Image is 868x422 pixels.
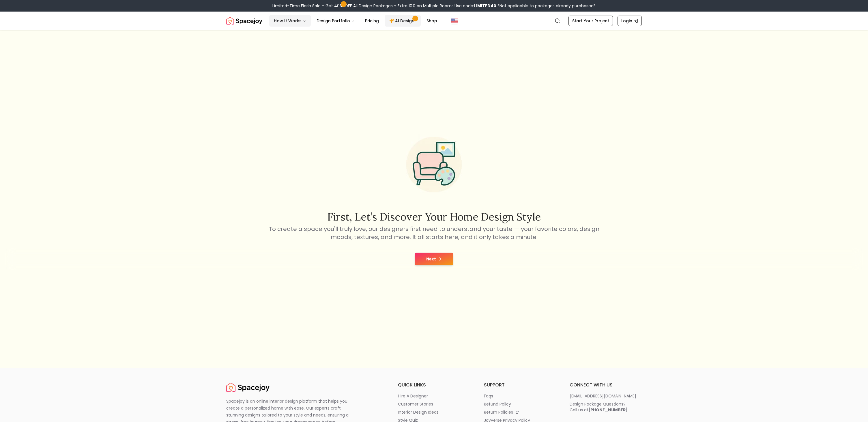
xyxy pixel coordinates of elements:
[570,401,642,413] a: Design Package Questions?Call us at[PHONE_NUMBER]
[398,409,470,415] a: interior design ideas
[484,382,556,388] h6: support
[570,393,636,399] p: [EMAIL_ADDRESS][DOMAIN_NAME]
[226,382,270,393] a: Spacejoy
[398,401,470,407] a: customer stories
[398,382,470,388] h6: quick links
[568,16,613,26] a: Start Your Project
[226,15,262,27] img: Spacejoy Logo
[474,3,496,9] b: LIMITED40
[484,409,513,415] p: return policies
[484,393,556,399] a: faqs
[268,225,600,241] p: To create a space you'll truly love, our designers first need to understand your taste — your fav...
[398,409,439,415] p: interior design ideas
[484,401,511,407] p: refund policy
[570,393,642,399] a: [EMAIL_ADDRESS][DOMAIN_NAME]
[269,15,442,27] nav: Main
[360,15,384,27] a: Pricing
[496,3,596,9] span: *Not applicable to packages already purchased*
[484,401,556,407] a: refund policy
[398,401,433,407] p: customer stories
[397,127,471,201] img: Start Style Quiz Illustration
[268,211,600,223] h2: First, let’s discover your home design style
[451,17,458,24] img: United States
[398,393,470,399] a: hire a designer
[454,3,496,9] span: Use code:
[272,3,596,9] div: Limited-Time Flash Sale – Get 40% OFF All Design Packages + Extra 10% on Multiple Rooms.
[226,12,642,30] nav: Global
[415,253,453,265] button: Next
[398,393,428,399] p: hire a designer
[570,401,628,413] div: Design Package Questions? Call us at
[588,407,628,413] b: [PHONE_NUMBER]
[570,382,642,388] h6: connect with us
[312,15,359,27] button: Design Portfolio
[269,15,311,27] button: How It Works
[226,382,270,393] img: Spacejoy Logo
[385,15,421,27] a: AI Design
[484,409,556,415] a: return policies
[422,15,442,27] a: Shop
[226,15,262,27] a: Spacejoy
[618,16,642,26] a: Login
[484,393,493,399] p: faqs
